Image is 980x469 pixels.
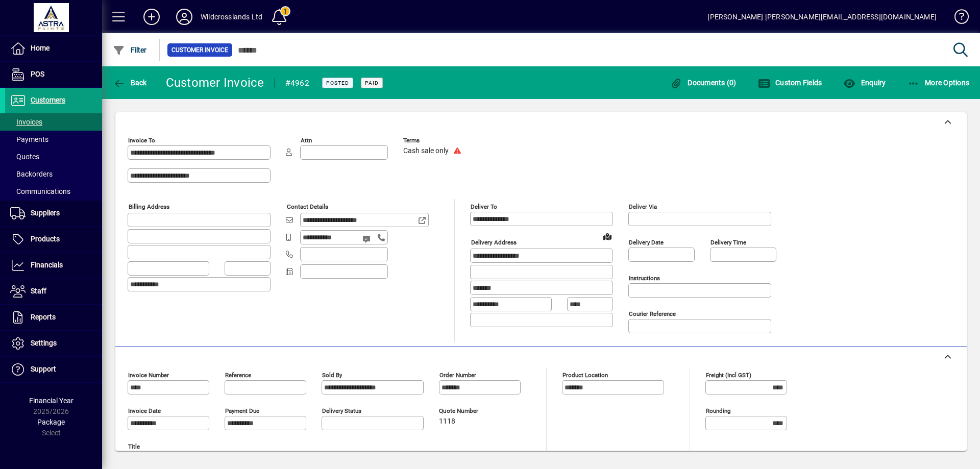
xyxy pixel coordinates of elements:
app-page-header-button: Back [102,73,158,92]
span: Financial Year [29,397,73,405]
span: Back [113,79,147,87]
span: Financials [31,261,63,269]
a: Payments [5,131,102,148]
span: Filter [113,46,147,54]
mat-label: Freight (incl GST) [706,372,751,379]
span: Paid [365,80,379,86]
span: Cash sale only [403,147,449,155]
span: Reports [31,313,56,321]
mat-label: Invoice date [128,407,161,414]
div: #4962 [285,75,309,91]
span: Settings [31,339,57,347]
mat-label: Instructions [629,275,660,282]
mat-label: Delivery date [629,239,664,246]
mat-label: Sold by [322,372,342,379]
a: Knowledge Base [947,2,967,35]
a: Financials [5,253,102,278]
mat-label: Title [128,443,140,450]
span: Staff [31,287,46,295]
a: View on map [599,228,616,244]
mat-label: Invoice To [128,137,155,144]
a: Reports [5,305,102,330]
a: Staff [5,279,102,304]
button: Documents (0) [668,73,739,92]
span: Documents (0) [670,79,737,87]
mat-label: Deliver To [471,203,497,210]
span: Quotes [10,153,39,161]
a: Home [5,36,102,61]
mat-label: Product location [562,372,608,379]
div: [PERSON_NAME] [PERSON_NAME][EMAIL_ADDRESS][DOMAIN_NAME] [707,9,937,25]
span: Enquiry [843,79,886,87]
span: Quote number [439,408,500,414]
a: Backorders [5,165,102,183]
span: Invoices [10,118,42,126]
span: Suppliers [31,209,60,217]
span: 1118 [439,417,455,426]
mat-label: Courier Reference [629,310,676,317]
mat-label: Deliver via [629,203,657,210]
div: Wildcrosslands Ltd [201,9,262,25]
button: More Options [905,73,972,92]
button: Filter [110,41,150,59]
a: Support [5,357,102,382]
a: Settings [5,331,102,356]
button: Back [110,73,150,92]
mat-label: Rounding [706,407,730,414]
mat-label: Payment due [225,407,259,414]
span: Terms [403,137,464,144]
a: Communications [5,183,102,200]
mat-label: Order number [439,372,476,379]
span: POS [31,70,44,78]
span: Package [37,418,65,426]
span: Home [31,44,50,52]
span: Backorders [10,170,53,178]
a: POS [5,62,102,87]
button: Custom Fields [755,73,825,92]
span: Products [31,235,60,243]
div: Customer Invoice [166,75,264,91]
mat-label: Delivery time [710,239,746,246]
a: Products [5,227,102,252]
button: Add [135,8,168,26]
span: Custom Fields [758,79,822,87]
a: Suppliers [5,201,102,226]
a: Invoices [5,113,102,131]
span: Customer Invoice [171,45,228,55]
span: More Options [908,79,970,87]
a: Quotes [5,148,102,165]
span: Support [31,365,56,373]
button: Send SMS [355,227,380,251]
mat-label: Attn [301,137,312,144]
button: Enquiry [841,73,888,92]
span: Customers [31,96,65,104]
span: Posted [326,80,349,86]
span: Payments [10,135,48,143]
mat-label: Invoice number [128,372,169,379]
span: Communications [10,187,70,195]
button: Profile [168,8,201,26]
mat-label: Delivery status [322,407,361,414]
mat-label: Reference [225,372,251,379]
